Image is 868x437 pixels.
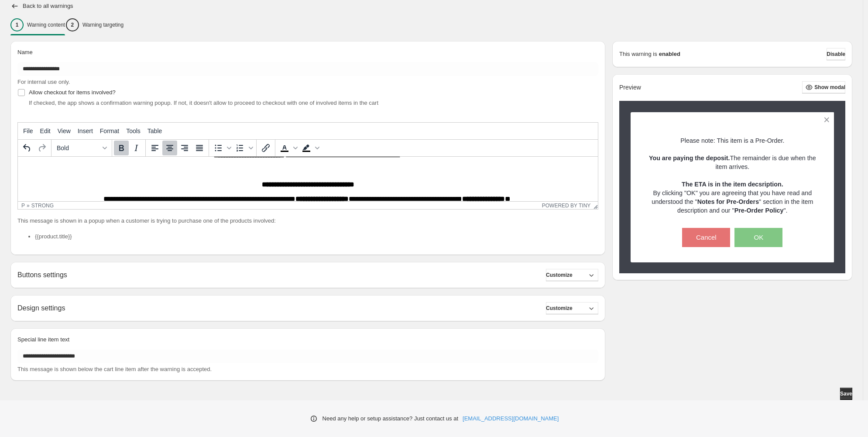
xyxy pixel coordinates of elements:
span: Disable [827,51,845,58]
span: View [58,127,71,134]
span: If checked, the app shows a confirmation warning popup. If not, it doesn't allow to proceed to ch... [29,100,378,106]
span: File [23,127,33,134]
button: Redo [34,141,49,155]
span: Special line item text [17,336,69,343]
span: Tools [126,127,141,134]
button: OK [734,228,782,247]
button: Disable [827,48,845,60]
span: This message is shown below the cart line item after the warning is accepted. [17,366,212,372]
button: Insert/edit link [258,141,273,155]
li: {{product.title}} [35,232,598,241]
span: Customize [546,272,573,279]
strong: Pre-Order Policy [734,207,784,214]
button: Align left [148,141,162,155]
button: Save [840,388,852,400]
div: 1 [10,18,24,31]
button: Show modal [802,81,845,93]
p: The remainder is due when the item arrives. [646,154,819,171]
span: Format [100,127,119,134]
p: Warning targeting [82,21,124,28]
div: Numbered list [233,141,254,155]
div: Text color [277,141,299,155]
span: Customize [546,305,573,312]
button: Align right [177,141,192,155]
button: Align center [162,141,177,155]
h2: Back to all warnings [23,3,73,10]
span: Table [148,127,162,134]
p: Please note: This item is a Pre-Order. [646,136,819,145]
strong: The ETA is in the item decsription. [682,181,783,188]
button: Undo [20,141,34,155]
span: Edit [40,127,51,134]
span: Save [840,390,852,397]
div: Bullet list [211,141,233,155]
button: Justify [192,141,207,155]
button: Bold [114,141,129,155]
div: » [27,203,30,209]
button: 2Warning targeting [66,16,124,34]
button: Cancel [682,228,730,247]
div: Resize [590,202,598,209]
iframe: Rich Text Area [18,157,598,201]
span: Show modal [814,84,845,91]
button: Formats [53,141,110,155]
span: Name [17,49,33,55]
h2: Preview [619,84,641,91]
h2: Design settings [17,304,65,312]
button: Customize [546,302,598,314]
div: 2 [66,18,79,31]
span: For internal use only. [17,79,70,85]
strong: Notes for Pre-Orders [697,198,759,205]
button: Italic [129,141,144,155]
p: This warning is [619,50,657,58]
p: Warning content [27,21,65,28]
button: Customize [546,269,598,281]
h2: Buttons settings [17,271,67,279]
p: By clicking "OK" you are agreeing that you have read and understood the " " section in the item d... [646,189,819,215]
div: strong [31,203,54,209]
span: Allow checkout for items involved? [29,89,116,96]
strong: enabled [659,50,680,58]
button: 1Warning content [10,16,65,34]
span: Insert [78,127,93,134]
strong: You are paying the deposit. [649,155,730,162]
a: [EMAIL_ADDRESS][DOMAIN_NAME] [463,414,559,423]
div: Background color [299,141,321,155]
div: p [21,203,25,209]
a: Powered by Tiny [542,203,591,209]
p: This message is shown in a popup when a customer is trying to purchase one of the products involved: [17,217,598,225]
span: Bold [57,145,99,151]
